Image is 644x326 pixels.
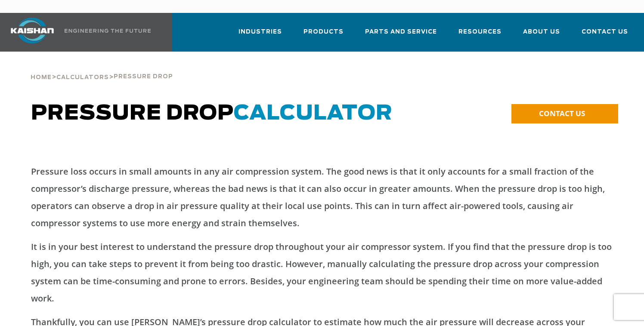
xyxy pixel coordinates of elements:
[303,27,344,37] span: Products
[31,75,52,80] span: Home
[65,29,151,33] img: Engineering the future
[365,21,437,50] a: Parts and Service
[238,21,282,50] a: Industries
[458,21,502,50] a: Resources
[114,74,173,80] span: Pressure Drop
[523,21,560,50] a: About Us
[365,27,437,37] span: Parts and Service
[303,21,344,50] a: Products
[234,103,393,124] span: CALCULATOR
[582,27,628,37] span: Contact Us
[523,27,560,37] span: About Us
[458,27,502,37] span: Resources
[31,52,173,84] div: > >
[31,73,52,81] a: Home
[582,21,628,50] a: Contact Us
[56,73,109,81] a: Calculators
[238,27,282,37] span: Industries
[31,238,613,307] p: It is in your best interest to understand the pressure drop throughout your air compressor system...
[511,104,618,123] a: CONTACT US
[31,103,393,124] span: Pressure Drop
[56,75,109,80] span: Calculators
[539,108,585,118] span: CONTACT US
[31,163,613,232] p: Pressure loss occurs in small amounts in any air compression system. The good news is that it onl...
